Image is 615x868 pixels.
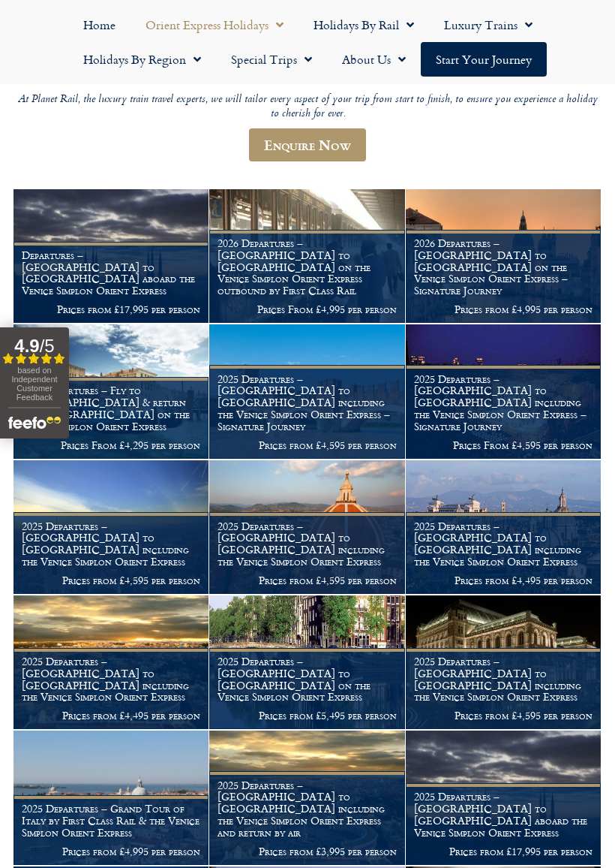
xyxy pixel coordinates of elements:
p: As day breaks you awake to ever-changing views as you travel through [GEOGRAPHIC_DATA] towards [G... [13,30,601,86]
p: Prices From £4,295 per person [22,439,200,451]
a: Luxury Trains [429,8,547,42]
a: 2025 Departures – [GEOGRAPHIC_DATA] to [GEOGRAPHIC_DATA] including the Venice Simplon Orient Expr... [13,460,209,595]
a: 2025 Departures – [GEOGRAPHIC_DATA] to [GEOGRAPHIC_DATA] including the Venice Simplon Orient Expr... [209,731,405,865]
a: 2026 Departures – [GEOGRAPHIC_DATA] to [GEOGRAPHIC_DATA] on the Venice Simplon Orient Express – S... [406,189,601,324]
h1: 2025 Departures – Fly to [GEOGRAPHIC_DATA] & return to [GEOGRAPHIC_DATA] on the Venice Simplon Or... [22,384,200,432]
a: Departures – [GEOGRAPHIC_DATA] to [GEOGRAPHIC_DATA] aboard the Venice Simplon Orient Express Pric... [13,189,209,324]
p: Prices from £17,995 per person [22,303,200,315]
p: Prices from £4,495 per person [414,574,592,586]
p: At Planet Rail, the luxury train travel experts, we will tailor every aspect of your trip from st... [13,93,601,121]
a: Special Trips [216,42,327,77]
p: Prices from £4,495 per person [22,710,200,722]
a: Orient Express Holidays [130,8,298,42]
a: Home [68,8,130,42]
a: Start your Journey [421,42,547,77]
a: 2025 Departures – [GEOGRAPHIC_DATA] to [GEOGRAPHIC_DATA] including the Venice Simplon Orient Expr... [209,324,405,459]
h1: 2025 Departures – [GEOGRAPHIC_DATA] to [GEOGRAPHIC_DATA] including the Venice Simplon Orient Express [22,656,200,703]
h1: 2025 Departures – [GEOGRAPHIC_DATA] to [GEOGRAPHIC_DATA] including the Venice Simplon Orient Expr... [414,373,592,432]
h1: Departures – [GEOGRAPHIC_DATA] to [GEOGRAPHIC_DATA] aboard the Venice Simplon Orient Express [22,249,200,297]
h1: 2026 Departures – [GEOGRAPHIC_DATA] to [GEOGRAPHIC_DATA] on the Venice Simplon Orient Express out... [217,237,396,297]
a: About Us [327,42,421,77]
a: Holidays by Region [68,42,216,77]
h1: 2025 Departures – [GEOGRAPHIC_DATA] to [GEOGRAPHIC_DATA] including the Venice Simplon Orient Express [217,520,396,568]
a: 2025 Departures – [GEOGRAPHIC_DATA] to [GEOGRAPHIC_DATA] including the Venice Simplon Orient Expr... [406,324,601,459]
h1: 2026 Departures – [GEOGRAPHIC_DATA] to [GEOGRAPHIC_DATA] on the Venice Simplon Orient Express – S... [414,237,592,297]
h1: 2025 Departures – [GEOGRAPHIC_DATA] to [GEOGRAPHIC_DATA] including the Venice Simplon Orient Expr... [217,779,396,839]
nav: Menu [7,8,607,77]
h1: 2025 Departures – [GEOGRAPHIC_DATA] to [GEOGRAPHIC_DATA] on the Venice Simplon Orient Express [217,656,396,703]
p: Prices From £4,595 per person [414,439,592,451]
a: 2025 Departures – Fly to [GEOGRAPHIC_DATA] & return to [GEOGRAPHIC_DATA] on the Venice Simplon Or... [13,324,209,459]
h1: 2025 Departures – [GEOGRAPHIC_DATA] to [GEOGRAPHIC_DATA] including the Venice Simplon Orient Express [414,520,592,568]
p: Prices from £3,995 per person [217,845,396,857]
p: Prices from £5,495 per person [217,710,396,722]
h1: 2025 Departures – [GEOGRAPHIC_DATA] to [GEOGRAPHIC_DATA] including the Venice Simplon Orient Express [22,520,200,568]
h1: 2025 Departures – [GEOGRAPHIC_DATA] to [GEOGRAPHIC_DATA] aboard the Venice Simplon Orient Express [414,791,592,838]
p: Prices from £4,995 per person [22,845,200,857]
p: Prices from £4,595 per person [217,439,396,451]
a: 2026 Departures – [GEOGRAPHIC_DATA] to [GEOGRAPHIC_DATA] on the Venice Simplon Orient Express out... [209,189,405,324]
a: 2025 Departures – [GEOGRAPHIC_DATA] to [GEOGRAPHIC_DATA] including the Venice Simplon Orient Expr... [209,460,405,595]
h1: 2025 Departures – [GEOGRAPHIC_DATA] to [GEOGRAPHIC_DATA] including the Venice Simplon Orient Express [414,656,592,703]
a: 2025 Departures – Grand Tour of Italy by First Class Rail & the Venice Simplon Orient Express Pri... [13,731,209,865]
img: Orient Express Special Venice compressed [406,189,601,323]
p: Prices from £17,995 per person [414,845,592,857]
p: Prices from £4,595 per person [22,574,200,586]
a: 2025 Departures – [GEOGRAPHIC_DATA] to [GEOGRAPHIC_DATA] aboard the Venice Simplon Orient Express... [406,731,601,865]
p: Prices from £4,595 per person [217,574,396,586]
p: Prices From £4,995 per person [217,303,396,315]
h1: 2025 Departures – Grand Tour of Italy by First Class Rail & the Venice Simplon Orient Express [22,803,200,838]
p: Prices from £4,595 per person [414,710,592,722]
a: Enquire Now [249,128,366,161]
a: Holidays by Rail [298,8,429,42]
a: 2025 Departures – [GEOGRAPHIC_DATA] to [GEOGRAPHIC_DATA] including the Venice Simplon Orient Expr... [13,595,209,730]
h1: 2025 Departures – [GEOGRAPHIC_DATA] to [GEOGRAPHIC_DATA] including the Venice Simplon Orient Expr... [217,373,396,432]
p: Prices from £4,995 per person [414,303,592,315]
a: 2025 Departures – [GEOGRAPHIC_DATA] to [GEOGRAPHIC_DATA] including the Venice Simplon Orient Expr... [406,460,601,595]
a: 2025 Departures – [GEOGRAPHIC_DATA] to [GEOGRAPHIC_DATA] including the Venice Simplon Orient Expr... [406,595,601,730]
img: venice aboard the Orient Express [13,324,208,458]
a: 2025 Departures – [GEOGRAPHIC_DATA] to [GEOGRAPHIC_DATA] on the Venice Simplon Orient Express Pri... [209,595,405,730]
